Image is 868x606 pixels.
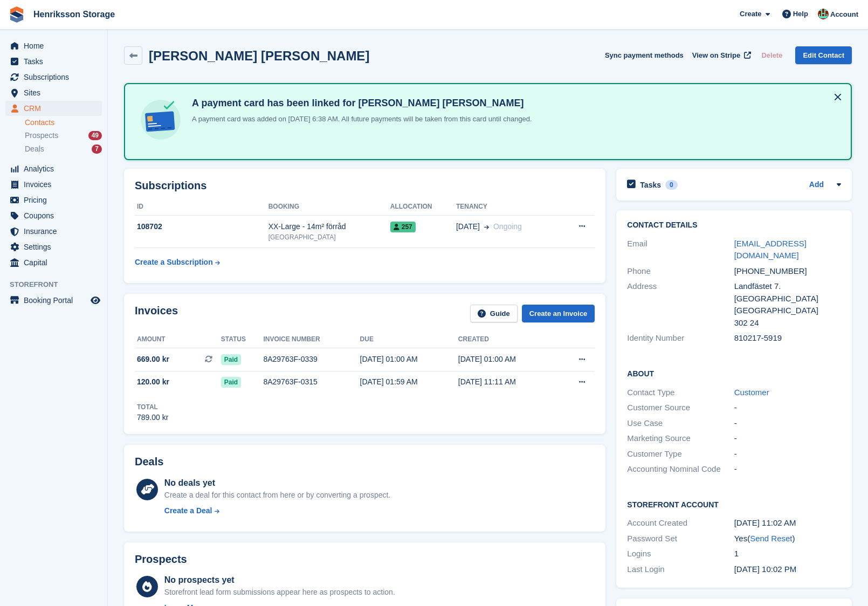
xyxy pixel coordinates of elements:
div: Create a Deal [164,505,212,517]
h2: Invoices [135,305,178,322]
div: Contact Type [627,387,734,399]
span: Deals [25,144,44,154]
div: [GEOGRAPHIC_DATA] [734,305,841,317]
div: [DATE] 01:00 AM [360,354,458,365]
a: Preview store [89,294,102,307]
div: 7 [92,144,102,154]
div: No deals yet [164,477,390,490]
th: ID [135,198,268,216]
div: - [734,432,841,445]
a: Create a Deal [164,505,390,517]
span: Subscriptions [24,70,88,85]
a: menu [5,38,102,53]
div: Last Login [627,563,734,576]
img: card-linked-ebf98d0992dc2aeb22e95c0e3c79077019eb2392cfd83c6a337811c24bc77127.svg [138,97,183,142]
div: Customer Type [627,448,734,460]
a: menu [5,224,102,239]
span: [DATE] [456,221,480,232]
div: Yes [734,533,841,545]
a: menu [5,85,102,100]
a: Add [809,179,824,191]
div: 49 [88,131,102,140]
span: View on Stripe [692,50,740,61]
time: 2025-09-18 20:02:31 UTC [734,564,797,574]
span: Pricing [24,192,88,208]
span: Settings [24,239,88,254]
div: 302 24 [734,317,841,329]
a: menu [5,101,102,116]
div: Marketing Source [627,432,734,445]
a: menu [5,239,102,254]
a: menu [5,54,102,69]
h2: Storefront Account [627,499,841,509]
div: XX-Large - 14m² förråd [268,221,390,232]
div: Create a Subscription [135,257,213,268]
div: Password Set [627,533,734,545]
h2: About [627,368,841,378]
span: Create [740,9,761,19]
div: 1 [734,548,841,560]
a: Deals 7 [25,143,102,155]
h4: A payment card has been linked for [PERSON_NAME] [PERSON_NAME] [188,97,532,109]
span: Sites [24,85,88,100]
a: menu [5,255,102,270]
p: A payment card was added on [DATE] 6:38 AM. All future payments will be taken from this card unti... [188,114,532,125]
span: 669.00 kr [137,354,169,365]
div: Landfästet 7. [734,280,841,293]
a: Prospects 49 [25,130,102,141]
div: Storefront lead form submissions appear here as prospects to action. [164,587,395,598]
div: Create a deal for this contact from here or by converting a prospect. [164,490,390,501]
th: Booking [268,198,390,216]
div: 810217-5919 [734,332,841,345]
div: Customer Source [627,402,734,414]
a: View on Stripe [688,46,753,64]
a: menu [5,208,102,223]
div: Use Case [627,417,734,430]
th: Amount [135,331,221,348]
a: menu [5,70,102,85]
span: Booking Portal [24,293,88,308]
div: [DATE] 11:02 AM [734,517,841,529]
span: Help [793,9,808,19]
span: Home [24,38,88,53]
h2: [PERSON_NAME] [PERSON_NAME] [149,49,369,63]
span: Coupons [24,208,88,223]
h2: Deals [135,456,163,468]
div: - [734,402,841,414]
img: stora-icon-8386f47178a22dfd0bd8f6a31ec36ba5ce8667c1dd55bd0f319d3a0aa187defe.svg [9,6,25,23]
div: [GEOGRAPHIC_DATA] [734,293,841,305]
span: CRM [24,101,88,116]
a: Send Reset [750,534,792,543]
div: [PHONE_NUMBER] [734,265,841,278]
span: Analytics [24,161,88,176]
div: Phone [627,265,734,278]
a: menu [5,161,102,176]
h2: Prospects [135,553,187,566]
div: [GEOGRAPHIC_DATA] [268,232,390,242]
th: Invoice number [263,331,360,348]
a: menu [5,192,102,208]
div: 8A29763F-0315 [263,376,360,388]
th: Created [458,331,556,348]
th: Allocation [390,198,456,216]
button: Delete [757,46,787,64]
div: [DATE] 01:00 AM [458,354,556,365]
a: [EMAIL_ADDRESS][DOMAIN_NAME] [734,239,807,260]
div: - [734,417,841,430]
div: [DATE] 01:59 AM [360,376,458,388]
span: Invoices [24,177,88,192]
a: Guide [470,305,518,322]
div: Total [137,402,168,412]
div: - [734,463,841,476]
span: ( ) [747,534,795,543]
div: No prospects yet [164,574,395,587]
div: Logins [627,548,734,560]
span: Ongoing [493,222,522,231]
span: Storefront [10,279,107,290]
a: Create a Subscription [135,252,220,272]
a: Edit Contact [795,46,852,64]
span: Prospects [25,130,58,141]
div: Accounting Nominal Code [627,463,734,476]
div: 0 [665,180,678,190]
a: menu [5,177,102,192]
